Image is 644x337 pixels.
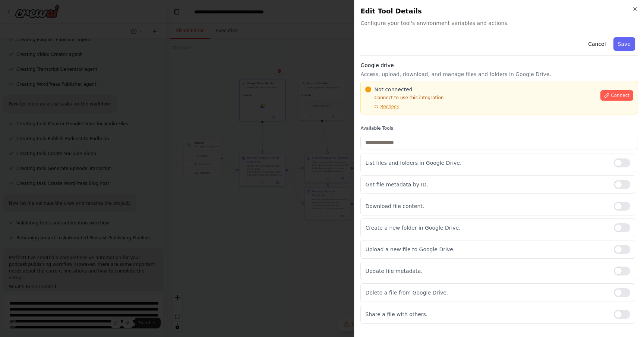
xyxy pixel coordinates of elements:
label: Available Tools [360,125,638,131]
p: Get file metadata by ID. [365,181,608,188]
p: Share a file with others. [365,311,608,318]
h2: Edit Tool Details [360,6,638,16]
span: Configure your tool's environment variables and actions. [360,19,638,27]
p: Update file metadata. [365,267,608,275]
p: Download file content. [365,202,608,210]
button: Save [613,37,635,51]
p: Connect to use this integration [365,95,596,101]
p: List files and folders in Google Drive. [365,159,608,167]
button: Cancel [584,37,610,51]
span: Not connected [374,86,412,93]
p: Access, upload, download, and manage files and folders in Google Drive. [360,70,638,78]
h3: Google drive [360,62,638,69]
p: Delete a file from Google Drive. [365,289,608,296]
p: Upload a new file to Google Drive. [365,246,608,253]
button: Connect [600,90,633,101]
span: Connect [611,92,629,98]
p: Create a new folder in Google Drive. [365,224,608,232]
span: Recheck [380,104,399,110]
button: Recheck [365,104,399,110]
